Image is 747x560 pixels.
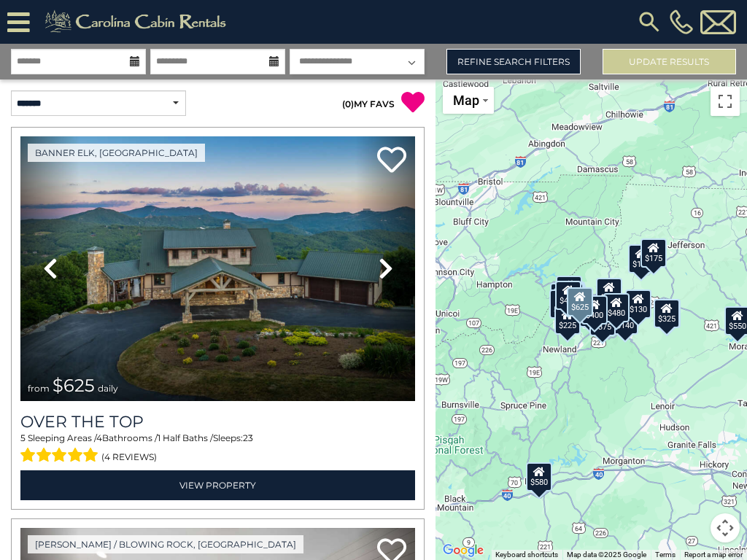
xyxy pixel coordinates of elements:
[636,9,662,35] img: search-regular.svg
[37,7,239,36] img: Khaki-logo.png
[96,432,102,443] span: 4
[654,299,680,328] div: $325
[342,98,354,109] span: ( )
[439,541,487,560] a: Open this area in Google Maps (opens a new window)
[453,93,479,108] span: Map
[20,432,26,443] span: 5
[554,306,581,335] div: $225
[345,98,351,109] span: 0
[603,49,736,74] button: Update Results
[555,280,581,309] div: $425
[567,287,593,316] div: $625
[446,49,580,74] a: Refine Search Filters
[101,448,157,467] span: (4 reviews)
[20,432,415,467] div: Sleeping Areas / Bathrooms / Sleeps:
[28,144,205,162] a: Banner Elk, [GEOGRAPHIC_DATA]
[243,432,253,443] span: 23
[589,306,615,335] div: $375
[711,87,740,116] button: Toggle fullscreen view
[439,541,487,560] img: Google
[655,551,676,559] a: Terms
[526,462,552,491] div: $580
[20,412,415,432] a: Over The Top
[625,289,651,319] div: $130
[567,551,646,559] span: Map data ©2025 Google
[20,136,415,401] img: thumbnail_167153549.jpeg
[556,275,582,304] div: $125
[627,244,654,273] div: $175
[549,289,576,318] div: $230
[603,292,629,322] div: $480
[53,375,95,396] span: $625
[98,383,118,394] span: daily
[20,470,415,500] a: View Property
[596,278,622,307] div: $349
[666,9,697,34] a: [PHONE_NUMBER]
[711,513,740,542] button: Map camera controls
[640,238,666,267] div: $175
[684,551,743,559] a: Report a map error
[158,432,213,443] span: 1 Half Baths /
[443,87,494,114] button: Change map style
[377,145,406,176] a: Add to favorites
[28,535,303,553] a: [PERSON_NAME] / Blowing Rock, [GEOGRAPHIC_DATA]
[581,295,607,324] div: $400
[495,550,558,560] button: Keyboard shortcuts
[28,383,50,394] span: from
[342,98,395,109] a: (0)MY FAVS
[612,305,638,334] div: $140
[654,299,680,328] div: $297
